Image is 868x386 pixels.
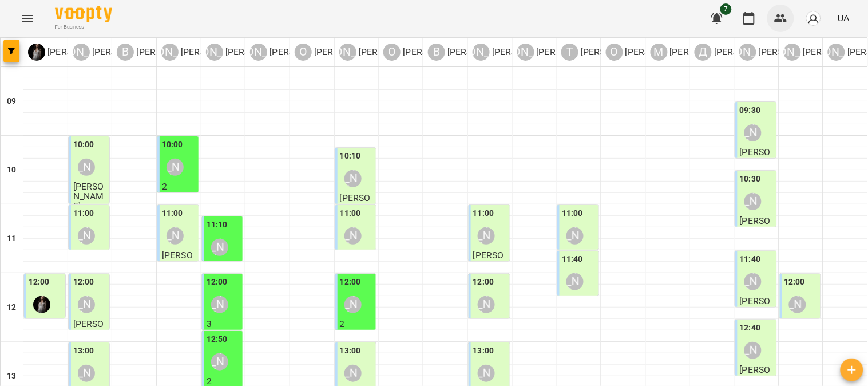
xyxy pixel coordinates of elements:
label: 11:00 [162,207,183,220]
span: [PERSON_NAME] [740,215,771,246]
div: Д [695,44,712,61]
a: В [PERSON_NAME] [428,44,517,61]
button: UA [833,7,854,29]
div: Віолета Островська [428,44,517,61]
img: Олена Данюк [33,296,50,313]
p: [PERSON_NAME] [490,45,561,59]
label: 13:00 [340,345,361,357]
div: Оксана Козаченко [383,44,472,61]
div: Юлія Герасимова [161,44,250,61]
img: О [28,44,45,61]
span: UA [838,12,850,24]
label: 11:00 [73,207,94,220]
div: Аліна Смоляр [211,296,228,313]
div: Тетяна Гергало [561,44,650,61]
div: Анна Стужук [339,44,428,61]
div: О [606,44,623,61]
a: [PERSON_NAME] [PERSON_NAME] [473,44,561,61]
label: 12:00 [473,276,494,289]
label: 12:50 [207,333,228,346]
a: М [PERSON_NAME] [651,44,739,61]
a: В [PERSON_NAME] [117,44,205,61]
p: [PERSON_NAME] [712,45,783,59]
div: Ліза Науменко [478,296,495,313]
div: [PERSON_NAME] [517,44,534,61]
div: Ліза Науменко [478,227,495,245]
p: [PERSON_NAME] [223,45,295,59]
div: Юлія Капітан [744,124,762,141]
div: Юлія Капітан [744,193,762,210]
p: [PERSON_NAME]/Сівковська [340,329,374,369]
img: avatar_s.png [806,10,822,26]
div: О [383,44,401,61]
h6: 12 [7,301,16,314]
a: [PERSON_NAME] [PERSON_NAME] [739,44,828,61]
div: [PERSON_NAME] [473,44,490,61]
img: Voopty Logo [55,6,112,22]
div: Ліза Науменко [473,44,561,61]
p: [PERSON_NAME] [534,45,606,59]
div: [PERSON_NAME] [339,44,356,61]
span: [PERSON_NAME] [473,250,504,281]
p: [PERSON_NAME] [356,45,428,59]
div: Аліна Смоляр [206,44,295,61]
span: [PERSON_NAME] [340,192,371,223]
label: 10:10 [340,150,361,163]
label: 10:30 [740,173,761,186]
a: [PERSON_NAME] [PERSON_NAME] [339,44,428,61]
a: О [PERSON_NAME] [28,44,117,61]
label: 11:00 [473,207,494,220]
div: Юлія Герасимова [167,227,184,245]
p: [PERSON_NAME] [179,45,250,59]
span: [PERSON_NAME] [73,250,104,281]
p: [PERSON_NAME] [267,45,339,59]
p: [PERSON_NAME] [134,45,205,59]
p: [PERSON_NAME] [668,45,739,59]
div: Ліза Науменко [478,365,495,382]
a: Д [PERSON_NAME] [695,44,783,61]
div: В [428,44,445,61]
div: Юлія Капітан [744,273,762,290]
a: [PERSON_NAME] [PERSON_NAME] [206,44,295,61]
label: 11:40 [740,253,761,266]
span: [PERSON_NAME] [562,250,593,281]
div: Юлія Герасимова [167,159,184,176]
div: Аліна Смоляр [211,239,228,256]
a: [PERSON_NAME] [PERSON_NAME] [161,44,250,61]
div: Лілія Ямчинська [78,159,95,176]
p: [PERSON_NAME] [756,45,828,59]
p: 2 [207,376,241,386]
div: Олена Симулик [295,44,383,61]
a: О [PERSON_NAME] [295,44,383,61]
h6: 10 [7,164,16,176]
span: For Business [55,23,112,31]
div: Діана Сорока [695,44,783,61]
span: [PERSON_NAME] [784,318,815,349]
span: [PERSON_NAME] [73,318,104,349]
a: Т [PERSON_NAME] [561,44,650,61]
span: [PERSON_NAME] [340,250,371,281]
span: [PERSON_NAME] [740,296,771,326]
div: [PERSON_NAME] [784,44,801,61]
div: Тетяна Гергало [566,273,584,290]
a: О [PERSON_NAME] [383,44,472,61]
p: [PERSON_NAME] [45,45,117,59]
div: О [295,44,312,61]
p: [PERSON_NAME] [445,45,517,59]
div: Анна Стужук [344,227,362,245]
div: Тетяна Гергало [566,227,584,245]
label: 12:00 [784,276,806,289]
span: [PERSON_NAME] [73,181,104,212]
h6: 11 [7,233,16,245]
span: [PERSON_NAME] [473,318,504,349]
label: 11:00 [562,207,583,220]
div: Оксана Горпиніч [606,44,695,61]
h6: 13 [7,370,16,383]
div: Анна Стужук [344,170,362,187]
div: Лілія Ямчинська [73,44,161,61]
div: Анна Стужук [344,365,362,382]
div: Аліна Смоляр [211,353,228,371]
span: [PERSON_NAME] [562,296,593,326]
div: Марина Хлань [651,44,739,61]
label: 12:40 [740,322,761,334]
